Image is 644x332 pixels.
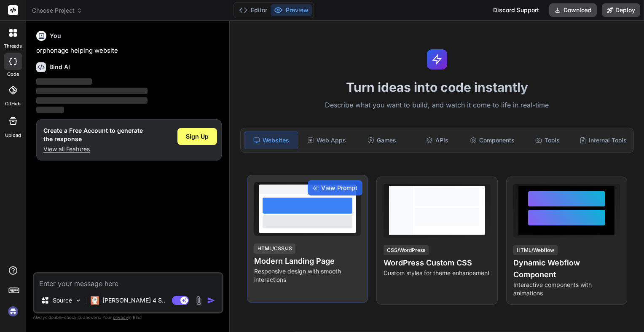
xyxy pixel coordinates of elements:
span: ‌ [36,107,64,113]
p: View all Features [43,145,143,153]
img: attachment [194,296,204,305]
p: Describe what you want to build, and watch it come to life in real-time [235,100,639,111]
span: Sign Up [186,132,209,141]
p: Always double-check its answers. Your in Bind [33,313,223,321]
img: Claude 4 Sonnet [91,296,99,305]
span: ‌ [36,97,148,104]
h6: Bind AI [49,63,70,71]
img: signin [6,304,20,319]
img: icon [207,296,215,305]
button: Deploy [602,3,640,17]
p: [PERSON_NAME] 4 S.. [102,296,165,305]
h4: Modern Landing Page [254,255,361,267]
h6: You [50,32,61,40]
button: Download [549,3,597,17]
div: Discord Support [488,3,544,17]
span: ‌ [36,88,148,94]
h4: WordPress Custom CSS [384,257,490,269]
p: Interactive components with animations [513,281,620,297]
h1: Create a Free Account to generate the response [43,126,143,143]
div: CSS/WordPress [384,245,429,255]
p: orphonage helping website [36,46,222,56]
div: Websites [244,131,298,149]
label: threads [4,43,22,50]
span: Choose Project [32,6,82,15]
div: HTML/CSS/JS [254,244,295,254]
div: HTML/Webflow [513,245,558,255]
h4: Dynamic Webflow Component [513,257,620,281]
label: GitHub [5,100,21,107]
p: Custom styles for theme enhancement [384,269,490,277]
p: Source [53,296,72,305]
span: View Prompt [321,184,357,192]
div: Internal Tools [576,131,630,149]
div: Web Apps [300,131,354,149]
div: APIs [411,131,464,149]
div: Games [355,131,409,149]
p: Responsive design with smooth interactions [254,267,361,284]
label: Upload [5,132,21,139]
img: Pick Models [75,297,82,304]
span: ‌ [36,78,92,85]
label: code [7,71,19,78]
div: Components [466,131,519,149]
div: Tools [521,131,574,149]
h1: Turn ideas into code instantly [235,80,639,95]
button: Preview [271,4,312,16]
span: privacy [113,315,128,320]
button: Editor [236,4,271,16]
